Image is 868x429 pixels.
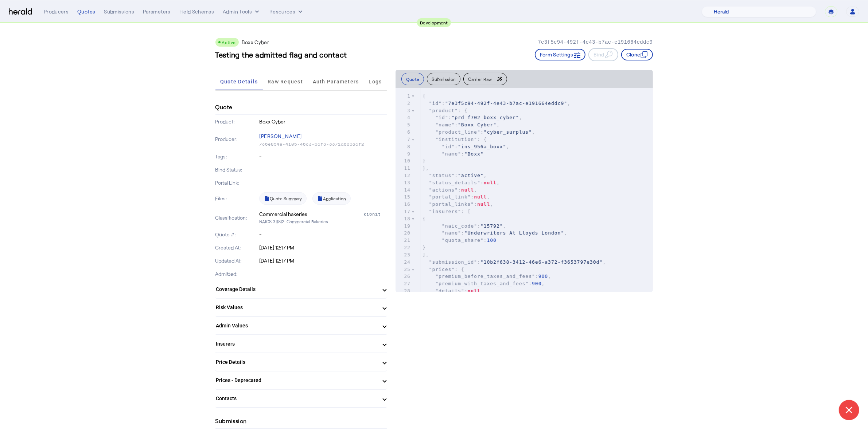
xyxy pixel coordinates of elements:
span: "Boxx Cyber" [458,122,497,127]
span: null [474,194,487,200]
span: } [423,158,426,164]
div: 10 [396,157,412,165]
span: "id" [442,144,455,149]
mat-panel-title: Risk Values [216,304,377,311]
span: "details" [435,288,464,294]
div: Quotes [77,8,95,15]
div: 16 [396,201,412,208]
p: Admitted: [215,270,258,278]
mat-expansion-panel-header: Risk Values [215,299,387,316]
p: [PERSON_NAME] [259,131,387,141]
span: : , [423,180,500,185]
mat-expansion-panel-header: Contacts [215,390,387,407]
div: Submissions [104,8,134,15]
div: 21 [396,237,412,244]
span: : , [423,122,500,127]
span: : [423,288,480,294]
span: "product" [429,108,458,113]
div: 3 [396,107,412,114]
span: null [468,288,480,294]
a: Application [312,192,351,205]
span: "name" [442,151,461,157]
span: "institution" [435,137,477,142]
span: "7e3f5c94-492f-4e43-b7ac-e191664eddc9" [445,101,567,106]
p: - [259,270,387,278]
mat-expansion-panel-header: Coverage Details [215,280,387,298]
p: - [259,153,387,160]
span: "submission_id" [429,259,477,265]
div: 1 [396,93,412,100]
span: 900 [538,273,548,279]
p: Created At: [215,244,258,251]
h4: Quote [215,103,233,111]
button: Quote [401,73,424,85]
span: null [461,187,474,193]
img: Herald Logo [9,8,32,15]
p: Producer: [215,135,258,143]
span: Carrier Raw [468,77,492,81]
span: 900 [532,281,541,286]
button: Carrier Raw [463,73,507,85]
p: Bind Status: [215,166,258,173]
div: 9 [396,150,412,158]
span: "id" [435,115,448,120]
span: : , [423,187,477,193]
p: Updated At: [215,257,258,264]
span: "cyber_surplus" [484,129,532,135]
div: 25 [396,266,412,273]
button: Form Settings [535,49,586,60]
span: : , [423,194,490,200]
mat-expansion-panel-header: Admin Values [215,317,387,334]
p: [DATE] 12:17 PM [259,244,387,251]
div: 14 [396,186,412,194]
button: Clone [621,49,653,60]
mat-panel-title: Insurers [216,340,377,348]
span: Logs [369,79,382,84]
span: : , [423,115,522,120]
span: ], [423,252,429,257]
span: "status" [429,173,455,178]
div: 12 [396,172,412,179]
p: Boxx Cyber [259,118,387,125]
div: 7 [396,136,412,143]
p: 7c6e854e-4105-46c3-bcf3-3371a6d5acf2 [259,141,387,147]
button: Resources dropdown menu [269,8,304,15]
span: "status_details" [429,180,480,185]
span: Active [222,40,236,45]
span: "prices" [429,267,455,272]
span: : [423,151,484,157]
span: "premium_with_taxes_and_fees" [435,281,529,286]
div: Field Schemas [179,8,214,15]
h3: Testing the admitted flag and contact [215,50,347,60]
div: 11 [396,165,412,172]
span: { [423,93,426,99]
p: [DATE] 12:17 PM [259,257,387,264]
a: Quote Summary [259,192,307,205]
span: "name" [442,230,461,236]
div: 28 [396,287,412,295]
span: "Boxx" [464,151,484,157]
span: "10b2f638-3412-46e6-a372-f3653797e30d" [480,259,603,265]
p: - [259,179,387,186]
div: 6 [396,129,412,136]
span: : , [423,144,509,149]
button: internal dropdown menu [223,8,261,15]
div: ki6n1t [363,210,387,218]
span: "Underwriters At Lloyds London" [464,230,564,236]
span: Auth Parameters [313,79,359,84]
p: Portal Link: [215,179,258,186]
mat-panel-title: Coverage Details [216,286,377,293]
span: : , [423,259,606,265]
span: "prd_f702_boxx_cyber" [451,115,519,120]
div: Parameters [143,8,171,15]
div: Producers [44,8,69,15]
span: : { [423,137,487,142]
span: "id" [429,101,442,106]
mat-panel-title: Price Details [216,358,377,366]
p: - [259,166,387,173]
div: Commercial bakeries [259,210,307,218]
div: 5 [396,121,412,129]
div: 17 [396,208,412,215]
mat-panel-title: Admin Values [216,322,377,330]
span: "name" [435,122,455,127]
